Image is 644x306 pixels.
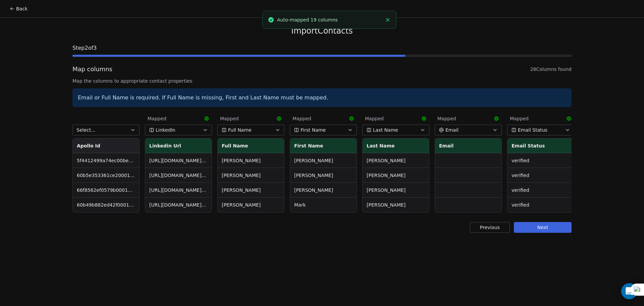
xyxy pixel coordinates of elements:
[507,138,574,153] th: Email Status
[218,153,284,168] td: [PERSON_NAME]
[218,198,284,212] td: [PERSON_NAME]
[73,183,139,198] td: 66f8562ef0579b00010bfaba
[73,168,139,183] td: 60b5e353361ce2000179ebef
[363,198,429,212] td: [PERSON_NAME]
[73,153,139,168] td: 5f4412499a74ec00be301ebb
[290,168,357,183] td: [PERSON_NAME]
[292,115,311,122] span: Mapped
[290,138,357,153] th: First Name
[218,138,284,153] th: Full Name
[72,78,572,84] span: Map the columns to appropriate contact properties
[363,153,429,168] td: [PERSON_NAME]
[363,138,429,153] th: Last Name
[507,183,574,198] td: verified
[145,168,212,183] td: [URL][DOMAIN_NAME][PERSON_NAME]
[363,183,429,198] td: [PERSON_NAME]
[145,138,212,153] th: Linkedin Url
[373,127,398,133] span: Last Name
[76,127,96,133] span: Select...
[145,153,212,168] td: [URL][DOMAIN_NAME][PERSON_NAME]
[218,168,284,183] td: [PERSON_NAME]
[530,66,572,73] span: 28 Columns found
[277,16,382,24] div: Auto-mapped 19 columns
[291,26,353,36] span: Import Contacts
[437,115,456,122] span: Mapped
[290,198,357,212] td: Mark
[621,283,637,299] div: Open Intercom Messenger
[72,88,572,107] div: Email or Full Name is required. If Full Name is missing, First and Last Name must be mapped.
[5,3,32,15] button: Back
[73,138,139,153] th: Apollo Id
[507,198,574,212] td: verified
[145,183,212,198] td: [URL][DOMAIN_NAME][PERSON_NAME]
[435,138,501,153] th: Email
[510,115,529,122] span: Mapped
[507,168,574,183] td: verified
[383,15,392,24] button: Close toast
[148,115,166,122] span: Mapped
[470,222,510,233] button: Previous
[514,222,572,233] button: Next
[228,127,252,133] span: Full Name
[156,127,175,133] span: LinkedIn
[73,198,139,212] td: 60b49b882ed42f0001533fe7
[218,183,284,198] td: [PERSON_NAME]
[145,198,212,212] td: [URL][DOMAIN_NAME][PERSON_NAME]
[290,153,357,168] td: [PERSON_NAME]
[72,44,572,52] span: Step 2 of 3
[445,127,459,133] span: Email
[290,183,357,198] td: [PERSON_NAME]
[363,168,429,183] td: [PERSON_NAME]
[365,115,384,122] span: Mapped
[518,127,547,133] span: Email Status
[72,65,112,74] span: Map columns
[220,115,239,122] span: Mapped
[301,127,326,133] span: First Name
[507,153,574,168] td: verified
